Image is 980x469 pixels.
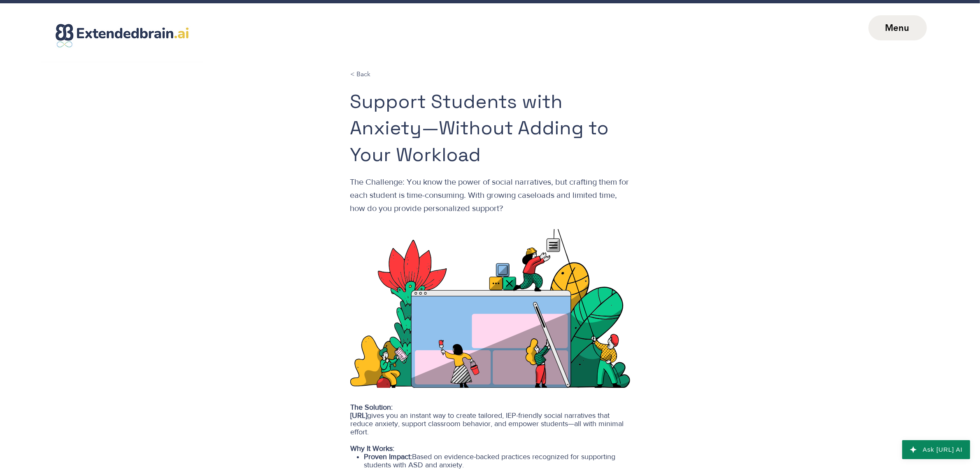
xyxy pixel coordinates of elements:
strong: Proven Impact: [364,453,412,461]
button: Menu [868,15,927,40]
strong: The Solution: [URL] [351,403,393,420]
span: Menu [885,22,909,33]
button: Ask [URL] AI [902,440,970,459]
a: < Back [351,66,405,82]
p: gives you an instant way to create tailored, IEP-friendly social narratives that reduce anxiety, ... [351,403,631,436]
span: Support Students with Anxiety—Without Adding to Your Workload [350,89,609,166]
p: Based on evidence-backed practices recognized for supporting students with ASD and anxiety. [364,453,631,469]
strong: Why It Works: [351,444,395,453]
img: Support Students with Anxiety—Without Adding to Your Workload [350,229,630,388]
span: < Back [351,70,371,79]
nav: Site [868,15,927,40]
span: The Challenge: You know the power of social narratives, but crafting them for each student is tim... [350,177,629,213]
